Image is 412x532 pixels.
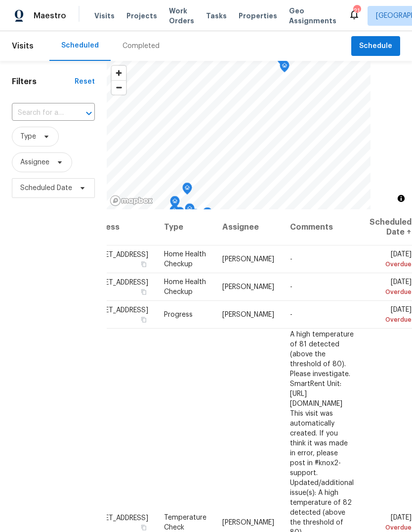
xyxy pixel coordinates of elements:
span: Home Health Checkup [164,279,206,295]
div: Map marker [182,183,192,198]
span: Projects [126,11,157,21]
span: Maestro [34,11,66,21]
span: Assignee [20,157,49,167]
th: Comments [282,209,362,245]
span: [DATE] [370,514,412,532]
a: Mapbox homepage [110,195,153,206]
span: [PERSON_NAME] [222,311,274,318]
th: Type [156,209,214,245]
span: Zoom out [112,81,126,95]
canvas: Map [107,61,371,209]
span: Toggle attribution [398,193,404,204]
span: Visits [12,35,34,57]
span: Properties [239,11,277,21]
div: Map marker [175,207,185,222]
div: Scheduled [61,41,99,50]
span: [PERSON_NAME] [222,284,274,290]
span: [STREET_ADDRESS] [86,514,148,521]
th: Address [86,209,156,245]
span: Visits [94,11,115,21]
span: [DATE] [370,251,412,269]
button: Schedule [351,36,400,56]
button: Zoom out [112,80,126,95]
button: Open [82,106,96,120]
th: Scheduled Date ↑ [362,209,412,245]
th: Assignee [214,209,282,245]
span: [PERSON_NAME] [222,256,274,263]
span: Type [20,132,36,142]
span: Temperature Check [164,514,206,531]
div: Map marker [280,60,289,76]
span: Scheduled Date [20,183,72,193]
div: Map marker [169,205,179,221]
button: Copy Address [139,315,148,324]
span: Work Orders [169,6,194,26]
h1: Filters [12,77,75,87]
div: Reset [75,77,95,87]
div: Map marker [185,203,195,219]
span: - [290,256,292,263]
button: Copy Address [139,260,148,269]
input: Search for an address... [12,105,67,121]
div: Completed [123,41,160,51]
span: Home Health Checkup [164,251,206,268]
div: Overdue [370,315,412,325]
span: Tasks [206,12,227,19]
div: Map marker [190,209,200,224]
div: 21 [353,6,360,16]
button: Copy Address [139,523,148,532]
div: Overdue [370,259,412,269]
button: Zoom in [112,66,126,80]
div: Map marker [277,53,287,69]
span: [DATE] [370,306,412,325]
button: Toggle attribution [395,193,407,204]
span: [STREET_ADDRESS] [86,279,148,286]
span: Schedule [359,40,392,52]
span: [PERSON_NAME] [222,519,274,526]
span: - [290,311,292,318]
span: [STREET_ADDRESS] [86,251,148,258]
span: [DATE] [370,279,412,297]
div: Map marker [203,207,212,223]
button: Copy Address [139,288,148,296]
span: Geo Assignments [289,6,336,26]
span: Progress [164,311,193,318]
span: [STREET_ADDRESS] [86,307,148,314]
div: Overdue [370,522,412,532]
span: - [290,284,292,290]
div: Map marker [170,196,180,211]
div: Map marker [202,208,211,224]
div: Overdue [370,287,412,297]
